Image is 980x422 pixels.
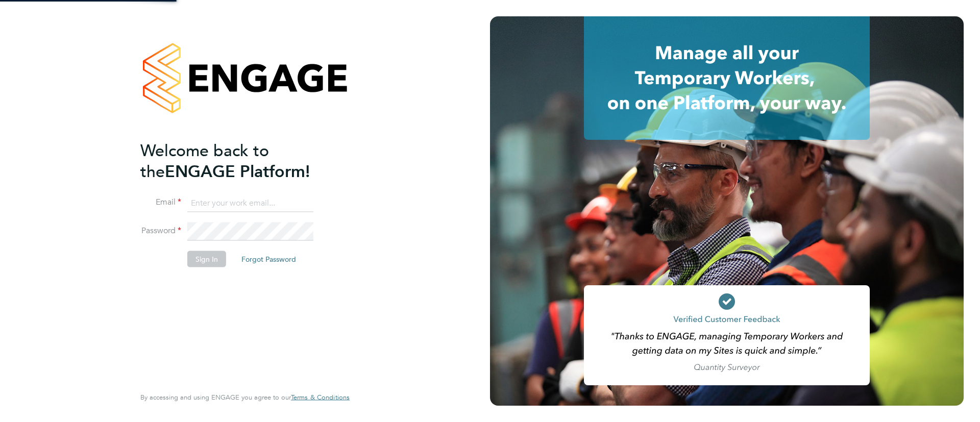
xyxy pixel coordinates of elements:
input: Enter your work email... [187,194,313,212]
label: Email [140,197,181,208]
span: Terms & Conditions [291,393,350,402]
label: Password [140,226,181,236]
h2: ENGAGE Platform! [140,140,339,182]
button: Sign In [187,251,226,267]
a: Terms & Conditions [291,393,350,402]
span: By accessing and using ENGAGE you agree to our [140,393,350,402]
span: Welcome back to the [140,140,269,181]
button: Forgot Password [233,251,304,267]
